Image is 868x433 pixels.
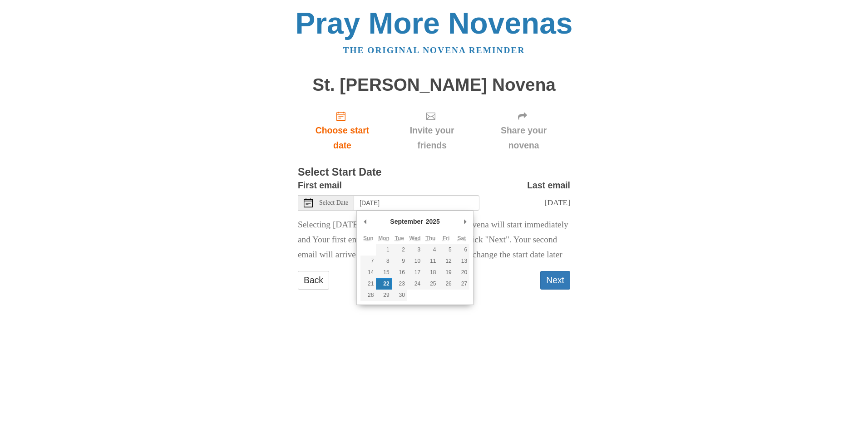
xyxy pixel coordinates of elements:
button: 19 [439,267,454,278]
a: Back [298,271,329,290]
a: Pray More Novenas [296,6,573,40]
p: Selecting [DATE] as the start date means Your novena will start immediately and Your first email ... [298,217,570,262]
div: Click "Next" to confirm your start date first. [477,103,570,157]
button: 30 [392,290,407,301]
h1: St. [PERSON_NAME] Novena [298,75,570,95]
button: 28 [360,290,376,301]
button: 8 [376,256,391,267]
abbr: Saturday [458,235,466,241]
button: 1 [376,244,391,256]
span: Share your novena [486,123,561,153]
a: The original novena reminder [343,45,525,55]
div: September [389,215,424,228]
button: 3 [407,244,423,256]
button: 5 [439,244,454,256]
button: Next [540,271,570,290]
div: 2025 [424,215,441,228]
label: First email [298,178,342,193]
span: Select Date [319,200,348,206]
abbr: Monday [378,235,390,241]
abbr: Wednesday [409,235,421,241]
button: 15 [376,267,391,278]
button: 23 [392,278,407,290]
button: 10 [407,256,423,267]
button: 26 [439,278,454,290]
abbr: Friday [443,235,449,241]
span: [DATE] [545,198,570,207]
abbr: Thursday [425,235,435,241]
div: Click "Next" to confirm your start date first. [387,103,477,157]
button: 11 [423,256,438,267]
button: 14 [360,267,376,278]
button: 16 [392,267,407,278]
button: 12 [439,256,454,267]
button: 27 [454,278,469,290]
button: 25 [423,278,438,290]
h3: Select Start Date [298,167,570,178]
span: Invite your friends [396,123,468,153]
button: 20 [454,267,469,278]
button: 24 [407,278,423,290]
button: 17 [407,267,423,278]
button: Next Month [460,215,469,228]
button: 21 [360,278,376,290]
button: Previous Month [360,215,370,228]
input: Use the arrow keys to pick a date [354,195,479,211]
abbr: Tuesday [395,235,404,241]
button: 13 [454,256,469,267]
abbr: Sunday [363,235,374,241]
a: Choose start date [298,103,387,157]
button: 18 [423,267,438,278]
button: 4 [423,244,438,256]
button: 29 [376,290,391,301]
label: Last email [527,178,570,193]
button: 7 [360,256,376,267]
button: 22 [376,278,391,290]
button: 9 [392,256,407,267]
button: 6 [454,244,469,256]
button: 2 [392,244,407,256]
span: Choose start date [307,123,378,153]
